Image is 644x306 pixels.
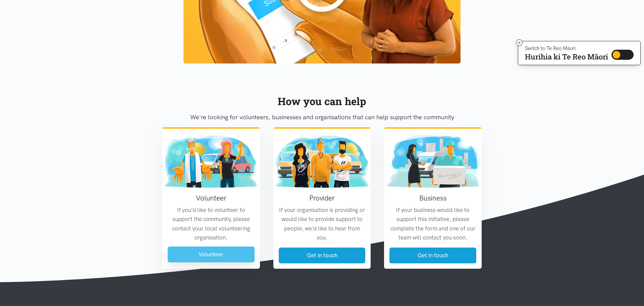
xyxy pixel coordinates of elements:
a: Get in touch [279,248,366,263]
div: How you can help [162,93,482,110]
h3: Volunteer [168,193,255,203]
p: If your organisation is providing or would like to provide support to people, we'd like to hear f... [279,206,366,242]
p: Hurihia ki Te Reo Māori [525,54,608,60]
a: Get in touch [389,248,476,263]
p: If you'd like to volunteer to support the community, please contact your local volunteering organ... [168,206,255,242]
h3: Business [389,193,476,203]
h3: Provider [279,193,366,203]
p: We're looking for volunteers, businesses and organisations that can help support the community [162,112,482,122]
a: Volunteer [168,247,255,262]
p: If your business would like to support this initiative, please complete the form and one of our t... [389,206,476,242]
p: Switch to Te Reo Māori [525,46,608,50]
